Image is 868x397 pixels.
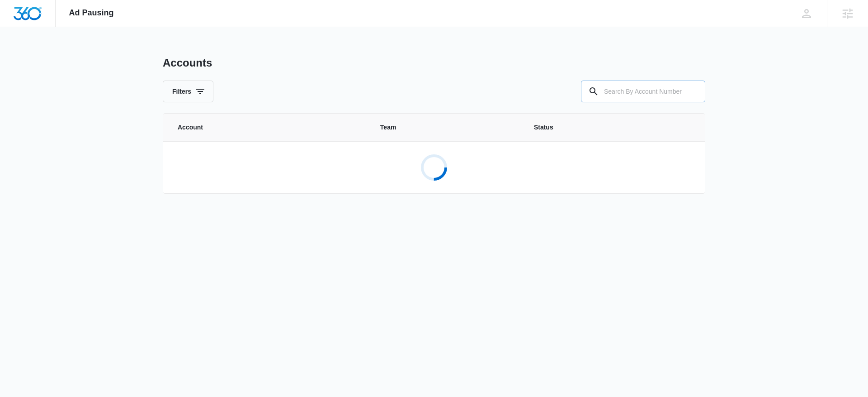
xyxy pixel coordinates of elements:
h1: Accounts [163,56,212,70]
span: Team [380,123,512,132]
input: Search By Account Number [581,81,705,102]
span: Account [178,123,359,132]
button: Filters [163,81,213,102]
span: Ad Pausing [69,8,114,18]
span: Status [534,123,690,132]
